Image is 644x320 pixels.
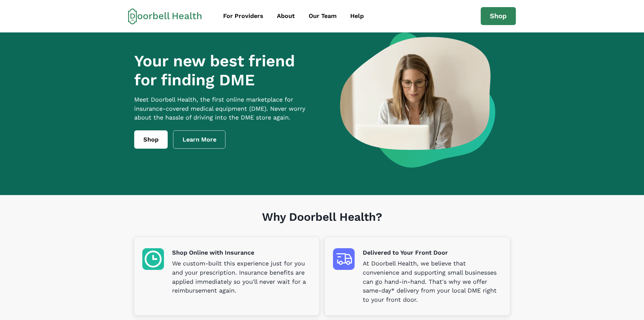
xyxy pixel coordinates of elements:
a: Our Team [303,8,343,24]
p: Delivered to Your Front Door [363,248,502,257]
a: For Providers [217,8,269,24]
div: About [277,12,295,21]
p: We custom-built this experience just for you and your prescription. Insurance benefits are applie... [172,259,311,296]
div: For Providers [223,12,263,21]
a: Learn More [173,130,226,149]
p: Meet Doorbell Health, the first online marketplace for insurance-covered medical equipment (DME).... [134,95,318,123]
div: Help [350,12,364,21]
a: Help [344,8,370,24]
a: Shop [481,7,516,25]
a: About [271,8,301,24]
img: Shop Online with Insurance icon [142,248,164,270]
h1: Why Doorbell Health? [134,210,510,238]
div: Our Team [309,12,337,21]
p: Shop Online with Insurance [172,248,311,257]
p: At Doorbell Health, we believe that convenience and supporting small businesses can go hand-in-ha... [363,259,502,304]
h1: Your new best friend for finding DME [134,51,318,90]
a: Shop [134,130,168,149]
img: Delivered to Your Front Door icon [333,248,355,270]
img: a woman looking at a computer [340,33,495,168]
